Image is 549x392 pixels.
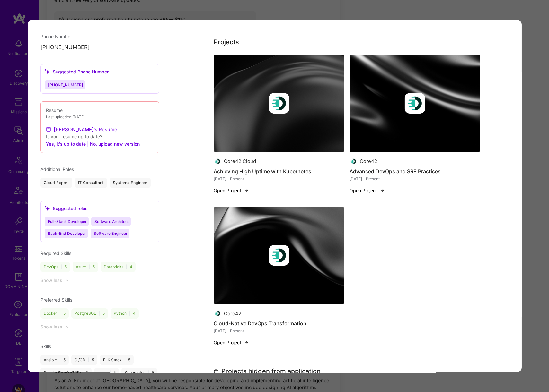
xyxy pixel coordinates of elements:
div: Databricks 4 [100,262,135,272]
img: Company logo [350,158,357,165]
img: cover [350,55,480,152]
div: Kubernetes 5 [121,368,157,378]
div: [DATE] - Present [214,175,344,182]
img: Company logo [269,245,289,266]
span: | [59,357,60,362]
span: Software Engineer [93,231,127,236]
span: Phone Number [40,34,72,39]
span: Required Skills [40,251,71,256]
img: arrow-right [380,188,385,193]
div: Show less [40,277,62,284]
div: Is your resume up to date? [46,133,154,140]
span: | [129,311,130,316]
button: Open Project [350,187,385,194]
div: Show less [40,324,62,330]
span: Preferred Skills [40,297,72,303]
span: Additional Roles [40,166,74,172]
div: Core42 [224,310,241,317]
div: Suggested Phone Number [44,68,108,75]
img: arrow-right [244,188,249,193]
h4: Cloud-Native DevOps Transformation [214,319,344,328]
div: [DATE] - Present [214,328,344,334]
div: Linux 5 [94,368,119,378]
div: PostgreSQL 5 [71,308,108,319]
span: | [124,357,125,362]
span: Full-Stack Developer [48,219,86,224]
img: arrow-right [244,340,249,345]
h4: Advanced DevOps and SRE Practices [350,167,480,175]
a: [PERSON_NAME]'s Resume [46,125,117,133]
img: Resume [46,127,51,132]
img: cover [214,207,344,304]
button: No, upload new version [90,140,139,148]
div: Python 4 [110,308,138,319]
button: Open Project [214,339,249,346]
div: Projects hidden from application [214,366,321,376]
span: Resume [46,107,62,113]
span: | [59,311,60,316]
button: Open Project [214,187,249,194]
div: Last uploaded: [DATE] [46,114,154,120]
div: Core42 Cloud [224,158,256,165]
div: ELK Stack 5 [100,355,133,365]
img: Company logo [214,310,221,317]
span: | [109,370,111,375]
img: cover [214,55,344,152]
div: Cloud Expert [40,178,72,188]
div: Core42 [360,158,377,165]
img: Company logo [404,93,425,114]
img: Company logo [269,93,289,114]
span: | [88,264,90,269]
span: | [82,370,83,375]
span: [PHONE_NUMBER] [48,82,83,87]
button: Yes, it's up to date [46,140,85,148]
div: modal [27,20,521,372]
div: DevOps 5 [40,262,70,272]
div: Projects [214,37,239,47]
span: | [147,370,149,375]
span: Software Architect [94,219,128,224]
div: Ansible 5 [40,355,68,365]
span: | [87,141,88,147]
div: IT Consultant [75,178,107,188]
span: | [60,264,62,269]
span: | [98,311,100,316]
img: Company logo [214,158,221,165]
i: icon SuggestedTeams [44,69,50,74]
div: Systems Engineer [109,178,150,188]
div: Google Cloud / GCP 5 [40,368,91,378]
h4: Achieving High Uptime with Kubernetes [214,167,344,175]
div: Azure 5 [72,262,98,272]
span: | [88,357,89,362]
span: | [126,264,127,269]
div: CI/CD 5 [71,355,97,365]
i: SuitcaseGray [214,369,219,374]
p: [PHONE_NUMBER] [40,44,159,51]
span: Skills [40,344,51,349]
div: [DATE] - Present [350,175,480,182]
div: Docker 5 [40,308,68,319]
i: icon SuggestedTeams [44,206,50,211]
span: Back-End Developer [48,231,86,236]
div: Suggested roles [44,205,87,212]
